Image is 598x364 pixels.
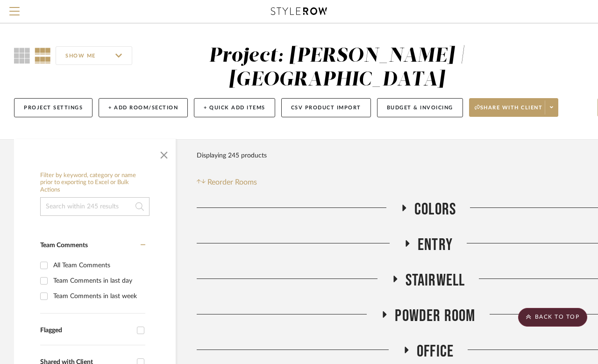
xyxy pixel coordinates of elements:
button: + Quick Add Items [194,98,275,117]
span: COLORS [414,200,456,220]
button: CSV Product Import [281,98,371,117]
button: + Add Room/Section [99,98,188,117]
button: Share with client [469,98,559,117]
div: All Team Comments [53,258,143,273]
span: Reorder Rooms [207,177,257,188]
input: Search within 245 results [40,197,149,216]
h6: Filter by keyword, category or name prior to exporting to Excel or Bulk Actions [40,172,149,194]
span: Office [417,342,454,362]
div: Team Comments in last day [53,273,143,288]
div: Displaying 245 products [197,146,267,165]
div: Project: [PERSON_NAME] | [GEOGRAPHIC_DATA] [209,46,465,90]
button: Close [155,144,173,163]
span: Team Comments [40,242,88,249]
div: Flagged [40,327,132,335]
span: Stairwell [406,271,465,291]
button: Reorder Rooms [197,177,257,188]
button: Project Settings [14,98,93,117]
button: Budget & Invoicing [377,98,463,117]
scroll-to-top-button: BACK TO TOP [518,308,587,327]
span: Entry [418,235,453,255]
span: Powder Room [395,306,475,326]
div: Team Comments in last week [53,289,143,304]
span: Share with client [475,104,543,118]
